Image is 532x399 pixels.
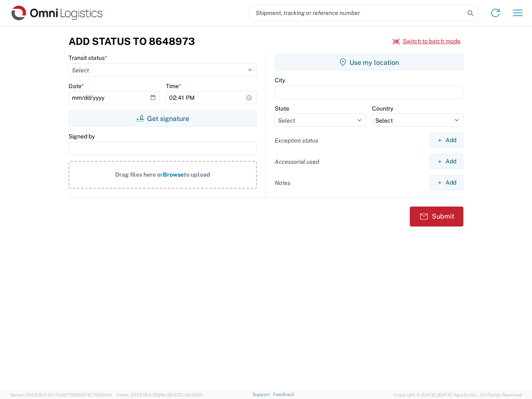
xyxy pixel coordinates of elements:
[273,392,294,397] a: Feedback
[163,171,184,178] span: Browse
[275,76,285,84] label: City
[275,137,318,144] label: Exception status
[116,392,202,397] span: Client: 2025.19.0-129fbcf
[69,54,107,62] label: Transit status
[166,82,181,90] label: Time
[69,133,95,140] label: Signed by
[430,154,463,169] button: Add
[184,171,210,178] span: to upload
[275,179,291,187] label: Notes
[69,82,84,90] label: Date
[10,392,112,397] span: Server: 2025.19.0-91c74307f99
[394,391,522,399] span: Copyright © [DATE]-[DATE] Agistix Inc., All Rights Reserved
[275,105,289,112] label: State
[252,392,273,397] a: Support
[115,171,163,178] span: Drag files here or
[393,34,461,48] button: Switch to batch mode
[77,392,112,397] span: [DATE] 09:50:40
[69,110,257,127] button: Get signature
[169,392,202,397] span: [DATE] 09:39:01
[275,54,463,71] button: Use my location
[372,105,393,112] label: Country
[275,158,319,165] label: Accessorial used
[410,207,463,227] button: Submit
[69,35,195,47] h3: Add Status to 8648973
[249,5,465,21] input: Shipment, tracking or reference number
[430,133,463,148] button: Add
[430,175,463,190] button: Add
